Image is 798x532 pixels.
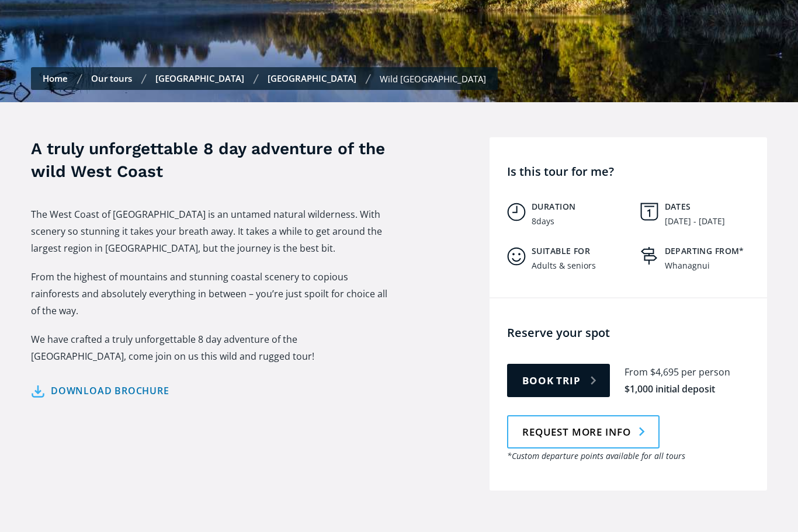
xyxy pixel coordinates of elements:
[31,383,169,399] a: Download brochure
[268,72,356,84] a: [GEOGRAPHIC_DATA]
[380,73,486,85] div: Wild [GEOGRAPHIC_DATA]
[655,383,715,396] div: initial deposit
[665,261,710,271] div: Whanagnui
[532,217,536,227] div: 8
[665,246,762,256] h5: Departing from*
[650,366,679,379] div: $4,695
[665,217,725,227] div: [DATE] - [DATE]
[507,325,761,340] h4: Reserve your spot
[507,415,660,448] a: Request more info
[532,246,629,256] h5: Suitable for
[91,72,132,84] a: Our tours
[155,72,244,84] a: [GEOGRAPHIC_DATA]
[507,164,761,179] h4: Is this tour for me?
[43,72,68,84] a: Home
[31,331,393,365] p: We have crafted a truly unforgettable 8 day adventure of the [GEOGRAPHIC_DATA], come join on us t...
[624,383,653,396] div: $1,000
[31,269,393,319] p: From the highest of mountains and stunning coastal scenery to copious rainforests and absolutely ...
[532,201,629,212] h5: Duration
[665,201,762,212] h5: Dates
[31,67,498,90] nav: Breadcrumbs
[507,364,610,397] a: Book trip
[31,206,393,257] p: The West Coast of [GEOGRAPHIC_DATA] is an untamed natural wilderness. With scenery so stunning it...
[536,217,554,227] div: days
[681,366,730,379] div: per person
[532,261,596,271] div: Adults & seniors
[31,137,393,183] h3: A truly unforgettable 8 day adventure of the wild West Coast
[624,366,648,379] div: From
[507,450,685,461] em: *Custom departure points available for all tours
